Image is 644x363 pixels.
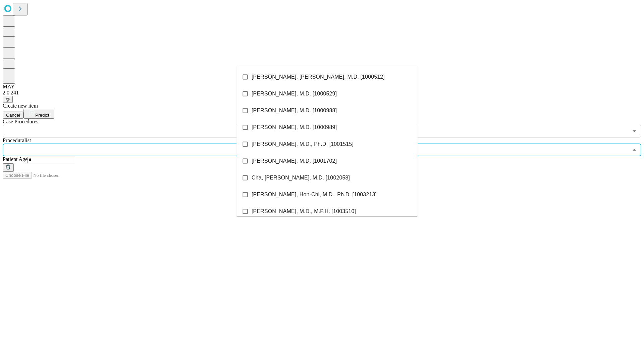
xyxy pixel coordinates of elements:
[252,123,337,131] span: [PERSON_NAME], M.D. [1000989]
[252,157,337,165] span: [PERSON_NAME], M.D. [1001702]
[252,90,337,98] span: [PERSON_NAME], M.D. [1000529]
[3,103,38,109] span: Create new item
[3,90,641,96] div: 2.0.241
[23,109,54,119] button: Predict
[252,191,377,199] span: [PERSON_NAME], Hon-Chi, M.D., Ph.D. [1003213]
[5,97,10,102] span: @
[252,73,385,81] span: [PERSON_NAME], [PERSON_NAME], M.D. [1000512]
[252,207,356,215] span: [PERSON_NAME], M.D., M.P.H. [1003510]
[35,113,49,118] span: Predict
[252,174,350,182] span: Cha, [PERSON_NAME], M.D. [1002058]
[3,112,23,119] button: Cancel
[3,119,38,124] span: Scheduled Procedure
[630,145,639,155] button: Close
[3,156,28,162] span: Patient Age
[3,137,31,143] span: Proceduralist
[252,140,354,148] span: [PERSON_NAME], M.D., Ph.D. [1001515]
[3,96,13,103] button: @
[252,107,337,115] span: [PERSON_NAME], M.D. [1000988]
[6,113,20,118] span: Cancel
[630,126,639,136] button: Open
[3,84,641,90] div: MAY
